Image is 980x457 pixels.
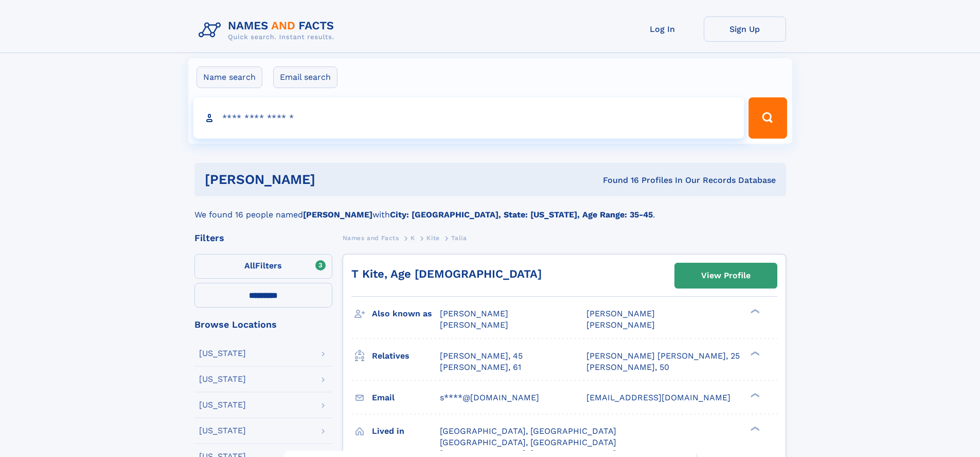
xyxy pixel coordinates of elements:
div: Filters [194,233,332,243]
div: We found 16 people named with . [194,196,786,221]
label: Name search [197,66,262,88]
div: ❯ [748,392,760,398]
h1: [PERSON_NAME] [205,173,459,186]
label: Email search [273,66,337,88]
a: K [411,231,415,244]
div: [US_STATE] [199,375,246,383]
span: [PERSON_NAME] [586,309,655,318]
input: search input [193,97,744,139]
a: [PERSON_NAME], 50 [586,362,669,373]
b: [PERSON_NAME] [303,210,372,219]
span: K [411,234,415,242]
span: [EMAIL_ADDRESS][DOMAIN_NAME] [586,393,730,402]
div: View Profile [701,264,751,287]
a: Log In [621,16,704,42]
span: [PERSON_NAME] [440,320,508,330]
span: Talia [451,234,467,242]
span: [GEOGRAPHIC_DATA], [GEOGRAPHIC_DATA] [440,426,616,436]
a: T Kite, Age [DEMOGRAPHIC_DATA] [351,267,542,280]
div: [US_STATE] [199,349,246,358]
h3: Also known as [372,305,440,323]
div: Found 16 Profiles In Our Records Database [459,175,776,186]
a: Names and Facts [343,231,399,244]
div: [US_STATE] [199,401,246,409]
h3: Email [372,389,440,407]
a: Sign Up [704,16,786,42]
a: [PERSON_NAME] [PERSON_NAME], 25 [586,350,740,362]
div: ❯ [748,308,760,315]
a: [PERSON_NAME], 61 [440,362,521,373]
div: [US_STATE] [199,427,246,435]
b: City: [GEOGRAPHIC_DATA], State: [US_STATE], Age Range: 35-45 [390,210,653,219]
span: [PERSON_NAME] [586,320,655,330]
span: All [244,261,255,270]
span: [PERSON_NAME] [440,309,508,318]
a: [PERSON_NAME], 45 [440,350,523,362]
h3: Lived in [372,422,440,440]
span: Kite [426,234,439,242]
label: Filters [194,254,332,279]
div: ❯ [748,350,760,357]
h3: Relatives [372,347,440,365]
span: [GEOGRAPHIC_DATA], [GEOGRAPHIC_DATA] [440,437,616,447]
a: Kite [426,231,439,244]
img: Logo Names and Facts [194,16,343,44]
a: View Profile [675,263,777,288]
div: ❯ [748,425,760,432]
button: Search Button [749,97,787,139]
div: Browse Locations [194,320,332,329]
